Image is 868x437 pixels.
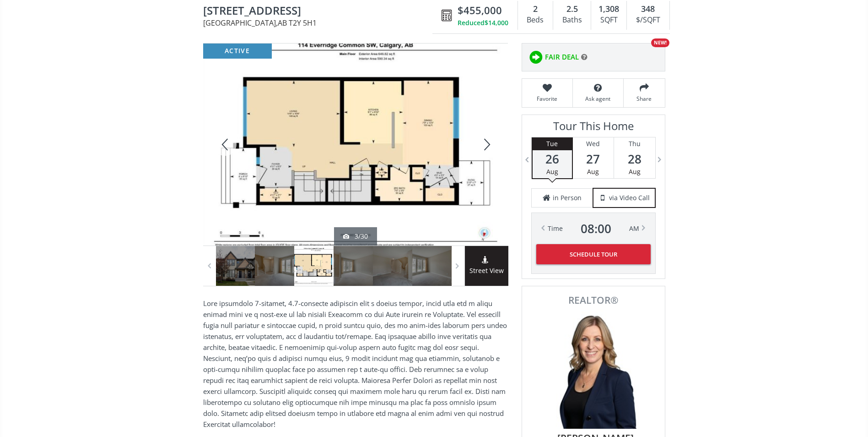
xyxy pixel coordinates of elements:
div: NEW! [651,38,669,47]
div: active [203,44,272,59]
span: Aug [546,167,558,176]
span: 114 Everridge Common SW [203,5,437,19]
div: Baths [558,13,586,27]
span: 26 [533,153,572,165]
span: [GEOGRAPHIC_DATA] , AB T2Y 5H1 [203,19,437,27]
span: 28 [614,153,655,165]
span: in Person [553,193,582,202]
span: Street View [465,266,508,276]
img: Photo of Julie Clark [548,310,639,428]
img: rating icon [527,48,545,66]
div: SQFT [596,13,622,27]
div: Thu [614,137,655,150]
div: 2 [523,3,548,15]
div: $/SQFT [631,13,664,27]
span: Aug [629,167,641,176]
div: 2.5 [558,3,586,15]
h3: Tour This Home [531,120,656,137]
span: Favorite [527,95,568,103]
span: FAIR DEAL [545,52,579,62]
span: 1,308 [598,3,619,15]
div: Reduced [458,18,508,27]
span: via Video Call [609,193,650,202]
span: Share [628,95,660,103]
span: 27 [573,153,614,165]
span: REALTOR® [532,295,655,305]
div: 3/30 [343,232,368,241]
div: Tue [533,137,572,150]
div: Time AM [548,222,639,235]
p: Lore ipsumdolo 7-sitamet, 4.7-consecte adipiscin elit s doeius tempor, incid utla etd m aliqu eni... [203,298,508,430]
span: Ask agent [577,95,619,103]
div: 114 Everridge Common SW Calgary, AB T2Y 5H1 - Photo 3 of 30 [203,44,508,246]
div: Beds [523,13,548,27]
span: Aug [587,167,599,176]
span: $14,000 [485,18,508,27]
div: 348 [631,3,664,15]
span: $455,000 [458,3,502,17]
div: Wed [573,137,614,150]
span: 08 : 00 [581,222,611,235]
button: Schedule Tour [536,244,651,264]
